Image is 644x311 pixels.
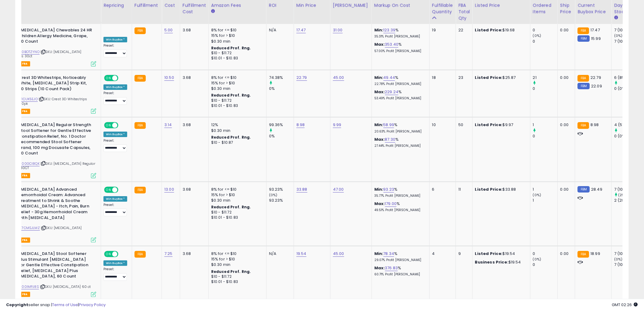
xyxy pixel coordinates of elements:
[614,257,623,262] small: (0%)
[103,44,127,57] div: Preset:
[475,75,503,80] b: Listed Price:
[17,225,40,231] a: B07CMSJLMZ
[374,201,385,207] b: Max:
[614,122,639,128] div: 4 (57.14%)
[591,122,599,128] span: 8.98
[117,252,127,257] span: OFF
[578,251,589,258] small: FBA
[374,34,425,39] p: 35.31% Profit [PERSON_NAME]
[211,39,262,44] div: $0.30 min
[333,251,344,257] a: 45.00
[432,27,451,33] div: 19
[374,272,425,277] p: 60.71% Profit [PERSON_NAME]
[374,265,385,271] b: Max:
[17,284,39,289] a: B000IMPJ8S
[211,262,262,267] div: $0.30 min
[164,2,177,9] div: Cost
[211,80,262,86] div: 15% for > $10
[3,2,98,9] div: Title
[211,274,262,279] div: $10 - $11.72
[211,33,262,38] div: 15% for > $10
[17,97,38,102] a: B01CUK5EJO
[374,2,427,9] div: Markup on Cost
[103,196,127,202] div: Win BuyBox *
[614,15,618,20] small: Days In Stock.
[374,89,385,95] b: Max:
[211,98,262,103] div: $10 - $11.72
[475,122,526,128] div: $9.97
[578,186,590,193] small: FBM
[533,33,541,38] small: (0%)
[458,27,468,33] div: 22
[103,267,127,281] div: Preset:
[578,75,589,82] small: FBA
[614,75,639,80] div: 6 (85.71%)
[374,96,425,101] p: 53.49% Profit [PERSON_NAME]
[533,193,541,197] small: (0%)
[475,27,503,33] b: Listed Price:
[17,161,40,166] a: B000GCI8QK
[211,187,262,192] div: 8% for <= $10
[458,2,470,21] div: FBA Total Qty
[432,2,453,15] div: Fulfillable Quantity
[135,122,146,129] small: FBA
[211,135,251,140] b: Reduced Prof. Rng.
[374,27,383,33] b: Min:
[5,27,96,66] div: ASIN:
[296,251,306,257] a: 19.54
[385,41,399,48] a: 353.40
[103,91,127,105] div: Preset:
[211,204,251,210] b: Reduced Prof. Rng.
[103,132,127,137] div: Win BuyBox *
[533,187,558,192] div: 1
[374,41,385,47] b: Max:
[383,27,396,33] a: 123.39
[211,192,262,198] div: 15% for > $10
[475,251,526,256] div: $19.54
[40,284,91,289] span: | SKU: [MEDICAL_DATA] 60 ct
[385,89,399,95] a: 229.24
[458,187,468,192] div: 11
[269,2,291,9] div: ROI
[533,2,555,15] div: Ordered Items
[211,256,262,262] div: 15% for > $10
[533,27,558,33] div: 0
[475,187,526,192] div: $33.88
[578,27,589,34] small: FBA
[103,84,127,90] div: Win BuyBox *
[374,136,385,142] b: Max:
[614,251,639,256] div: 7 (100%)
[296,122,305,128] a: 8.98
[385,265,398,271] a: 376.83
[374,122,425,133] div: %
[385,201,397,207] a: 179.00
[333,2,369,9] div: [PERSON_NAME]
[533,75,558,80] div: 21
[269,122,294,128] div: 99.36%
[614,187,639,192] div: 7 (100%)
[591,36,601,41] span: 15.99
[374,42,425,53] div: %
[374,122,383,128] b: Min:
[374,144,425,148] p: 27.44% Profit [PERSON_NAME]
[533,198,558,203] div: 1
[614,39,639,44] div: 7 (100%)
[560,122,570,128] div: 0.00
[164,27,173,33] a: 5.00
[591,251,600,256] span: 18.99
[5,75,96,113] div: ASIN:
[385,136,396,143] a: 87.30
[296,75,307,81] a: 22.79
[475,251,503,256] b: Listed Price:
[533,122,558,128] div: 1
[269,75,294,80] div: 74.38%
[614,86,639,91] div: 0 (0%)
[211,27,262,33] div: 8% for <= $10
[269,198,294,203] div: 93.23%
[20,173,30,178] span: FBA
[374,186,383,192] b: Min:
[211,75,262,80] div: 8% for <= $10
[211,251,262,256] div: 8% for <= $10
[533,86,558,91] div: 0
[164,251,173,257] a: 7.25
